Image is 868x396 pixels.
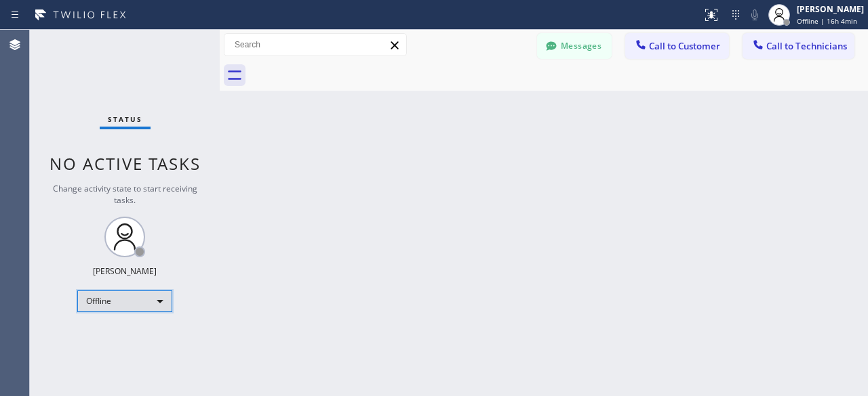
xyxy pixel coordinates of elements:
button: Call to Customer [625,33,729,59]
span: Change activity state to start receiving tasks. [53,183,197,206]
div: Offline [77,290,172,312]
button: Call to Technicians [743,33,854,59]
input: Search [224,34,406,56]
div: [PERSON_NAME] [797,3,864,15]
div: [PERSON_NAME] [93,265,157,277]
span: No active tasks [50,152,201,175]
button: Mute [745,5,764,24]
span: Call to Technicians [766,40,847,52]
button: Messages [537,33,612,59]
span: Status [108,114,142,124]
span: Offline | 16h 4min [797,16,857,26]
span: Call to Customer [649,40,720,52]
